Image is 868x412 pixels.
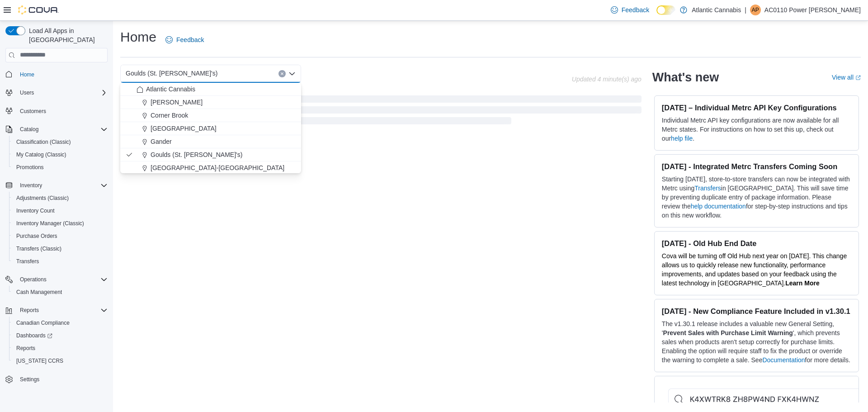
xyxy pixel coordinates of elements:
[9,242,111,255] button: Transfers (Classic)
[750,5,761,15] div: AC0110 Power Mike
[151,150,242,159] span: Goulds (St. [PERSON_NAME]'s)
[752,5,759,15] span: AP
[20,307,39,314] span: Reports
[146,85,195,94] span: Atlantic Cannabis
[278,70,286,77] button: Clear input
[9,230,111,242] button: Purchase Orders
[5,64,108,410] nav: Complex example
[151,111,188,120] span: Corner Brook
[151,137,172,146] span: Gander
[20,108,46,115] span: Customers
[13,193,108,204] span: Adjustments (Classic)
[16,180,108,191] span: Inventory
[13,218,88,229] a: Inventory Manager (Classic)
[13,231,108,242] span: Purchase Orders
[652,70,719,85] h2: What's new
[662,307,851,316] h3: [DATE] - New Compliance Feature Included in v1.30.1
[692,5,741,15] p: Atlantic Cannabis
[120,97,642,126] span: Loading
[13,162,108,173] span: Promotions
[662,103,851,112] h3: [DATE] – Individual Metrc API Key Configurations
[16,69,38,80] a: Home
[13,205,58,216] a: Inventory Count
[16,274,108,285] span: Operations
[120,83,301,227] div: Choose from the following options
[20,376,39,383] span: Settings
[9,136,111,148] button: Classification (Classic)
[13,193,72,204] a: Adjustments (Classic)
[13,355,108,366] span: Washington CCRS
[13,317,73,328] a: Canadian Compliance
[13,243,108,254] span: Transfers (Classic)
[16,151,66,158] span: My Catalog (Classic)
[832,74,861,81] a: View allExternal link
[120,109,301,122] button: Corner Brook
[16,138,71,146] span: Classification (Classic)
[120,122,301,135] button: [GEOGRAPHIC_DATA]
[16,289,62,296] span: Cash Management
[20,71,34,78] span: Home
[662,175,851,220] p: Starting [DATE], store-to-store transfers can now be integrated with Metrc using in [GEOGRAPHIC_D...
[2,86,111,99] button: Users
[126,68,217,79] span: Goulds (St. [PERSON_NAME]'s)
[762,356,805,364] a: Documentation
[13,162,47,173] a: Promotions
[855,75,861,81] svg: External link
[16,106,50,117] a: Customers
[2,373,111,386] button: Settings
[2,104,111,118] button: Customers
[13,149,70,160] a: My Catalog (Classic)
[16,69,108,80] span: Home
[151,124,217,133] span: [GEOGRAPHIC_DATA]
[785,279,819,287] a: Learn More
[662,162,851,171] h3: [DATE] - Integrated Metrc Transfers Coming Soon
[662,116,851,143] p: Individual Metrc API key configurations are now available for all Metrc states. For instructions ...
[16,207,55,214] span: Inventory Count
[13,218,108,229] span: Inventory Manager (Classic)
[16,274,50,285] button: Operations
[20,126,38,133] span: Catalog
[9,342,111,355] button: Reports
[2,123,111,136] button: Catalog
[20,89,34,96] span: Users
[16,232,57,240] span: Purchase Orders
[13,149,108,160] span: My Catalog (Classic)
[151,98,203,107] span: [PERSON_NAME]
[176,35,204,44] span: Feedback
[120,96,301,109] button: [PERSON_NAME]
[13,330,108,341] span: Dashboards
[18,5,59,14] img: Cova
[120,28,156,46] h1: Home
[13,343,108,354] span: Reports
[572,76,642,83] p: Updated 4 minute(s) ago
[2,304,111,317] button: Reports
[9,148,111,161] button: My Catalog (Classic)
[691,203,746,210] a: help documentation
[745,5,746,15] p: |
[16,245,61,252] span: Transfers (Classic)
[288,70,296,77] button: Close list of options
[9,192,111,204] button: Adjustments (Classic)
[120,83,301,96] button: Atlantic Cannabis
[16,124,108,135] span: Catalog
[13,355,67,366] a: [US_STATE] CCRS
[16,87,38,98] button: Users
[16,374,108,385] span: Settings
[16,258,39,265] span: Transfers
[662,239,851,248] h3: [DATE] - Old Hub End Date
[16,332,52,339] span: Dashboards
[13,137,108,147] span: Classification (Classic)
[20,276,47,283] span: Operations
[9,329,111,342] a: Dashboards
[9,217,111,230] button: Inventory Manager (Classic)
[2,68,111,81] button: Home
[13,256,108,267] span: Transfers
[16,305,42,316] button: Reports
[9,204,111,217] button: Inventory Count
[13,317,108,328] span: Canadian Compliance
[607,1,653,19] a: Feedback
[662,252,847,287] span: Cova will be turning off Old Hub next year on [DATE]. This change allows us to quickly release ne...
[656,5,675,15] input: Dark Mode
[120,135,301,148] button: Gander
